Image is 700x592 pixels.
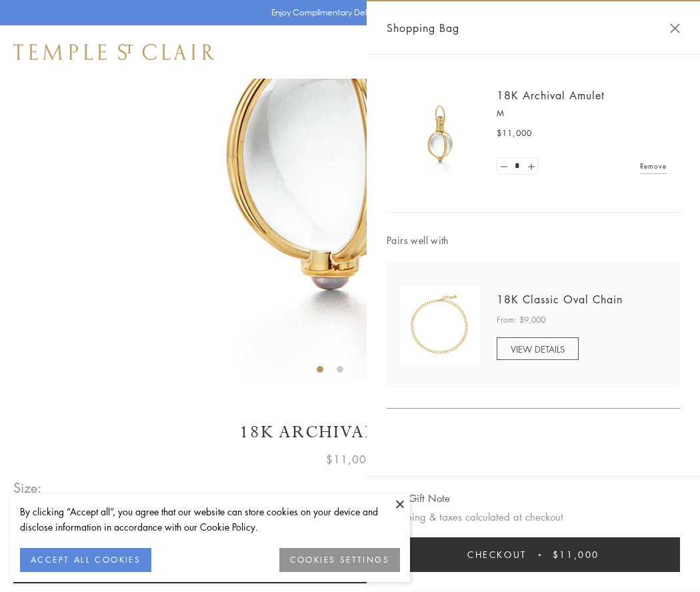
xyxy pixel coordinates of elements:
[497,158,511,175] a: Set quantity to 0
[20,548,151,572] button: ACCEPT ALL COOKIES
[279,548,400,572] button: COOKIES SETTINGS
[670,23,680,33] button: Close Shopping Bag
[497,88,605,103] a: 18K Archival Amulet
[640,159,667,173] a: Remove
[553,547,599,562] span: $11,000
[497,107,667,120] p: M
[400,93,480,173] img: 18K Archival Amulet
[511,343,565,355] span: VIEW DETAILS
[13,44,215,60] img: Temple St. Clair
[20,504,400,535] div: By clicking “Accept all”, you agree that our website can store cookies on your device and disclos...
[387,509,680,525] p: Shipping & taxes calculated at checkout
[13,477,43,499] span: Size:
[387,537,680,572] button: Checkout $11,000
[524,158,537,175] a: Set quantity to 2
[400,285,480,365] img: N88865-OV18
[467,547,527,562] span: Checkout
[13,421,687,444] h1: 18K Archival Amulet
[497,292,623,307] a: 18K Classic Oval Chain
[326,451,374,468] span: $11,000
[497,127,532,140] span: $11,000
[387,233,680,248] span: Pairs well with
[387,19,459,37] span: Shopping Bag
[387,490,450,507] button: Add Gift Note
[497,337,579,360] a: VIEW DETAILS
[497,313,545,327] span: From: $9,000
[271,6,423,19] p: Enjoy Complimentary Delivery & Returns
